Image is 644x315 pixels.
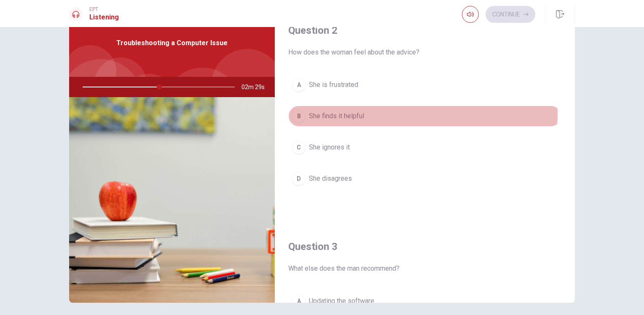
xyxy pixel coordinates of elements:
button: AUpdating the software [288,291,561,312]
h4: Question 2 [288,24,561,37]
button: BShe finds it helpful [288,106,561,127]
img: Troubleshooting a Computer Issue [69,97,275,303]
div: D [292,172,306,185]
span: What else does the man recommend? [288,263,561,274]
div: A [292,294,306,308]
button: DShe disagrees [288,168,561,189]
span: EPT [89,6,119,12]
button: AShe is frustrated [288,74,561,95]
span: She disagrees [309,174,352,184]
span: Updating the software [309,296,374,306]
span: She is frustrated [309,80,358,90]
span: She ignores it [309,142,350,152]
h1: Listening [89,12,119,22]
span: 02m 29s [241,77,271,97]
div: B [292,109,306,123]
div: C [292,141,306,154]
span: How does the woman feel about the advice? [288,47,561,57]
h4: Question 3 [288,240,561,253]
span: Troubleshooting a Computer Issue [116,38,228,48]
button: CShe ignores it [288,137,561,158]
div: A [292,78,306,92]
span: She finds it helpful [309,111,364,121]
